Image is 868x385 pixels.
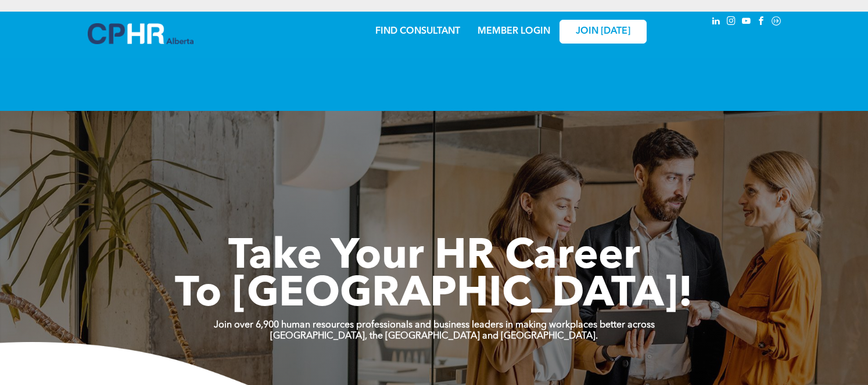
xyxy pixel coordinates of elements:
a: JOIN [DATE] [559,20,647,44]
a: youtube [740,15,752,30]
a: MEMBER LOGIN [478,27,550,36]
a: facebook [755,15,767,30]
strong: [GEOGRAPHIC_DATA], the [GEOGRAPHIC_DATA] and [GEOGRAPHIC_DATA]. [270,332,598,341]
strong: Join over 6,900 human resources professionals and business leaders in making workplaces better ac... [214,321,655,330]
a: FIND CONSULTANT [375,27,460,36]
img: A blue and white logo for cp alberta [88,23,193,44]
span: Take Your HR Career [228,236,640,278]
span: JOIN [DATE] [576,26,630,37]
a: instagram [724,15,737,30]
a: linkedin [709,15,722,30]
span: To [GEOGRAPHIC_DATA]! [175,274,693,316]
a: Social network [770,15,783,30]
